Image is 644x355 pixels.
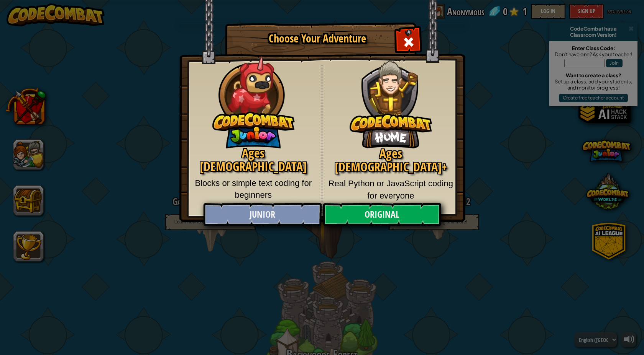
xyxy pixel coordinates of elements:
[239,33,396,45] h1: Choose Your Adventure
[396,29,421,53] div: Close modal
[350,48,432,148] img: CodeCombat Original hero character
[328,177,454,202] p: Real Python or JavaScript coding for everyone
[191,147,316,173] h2: Ages [DEMOGRAPHIC_DATA]
[323,203,441,226] a: Original
[328,147,454,174] h2: Ages [DEMOGRAPHIC_DATA]+
[212,51,295,148] img: CodeCombat Junior hero character
[203,203,321,226] a: Junior
[191,177,316,201] p: Blocks or simple text coding for beginners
